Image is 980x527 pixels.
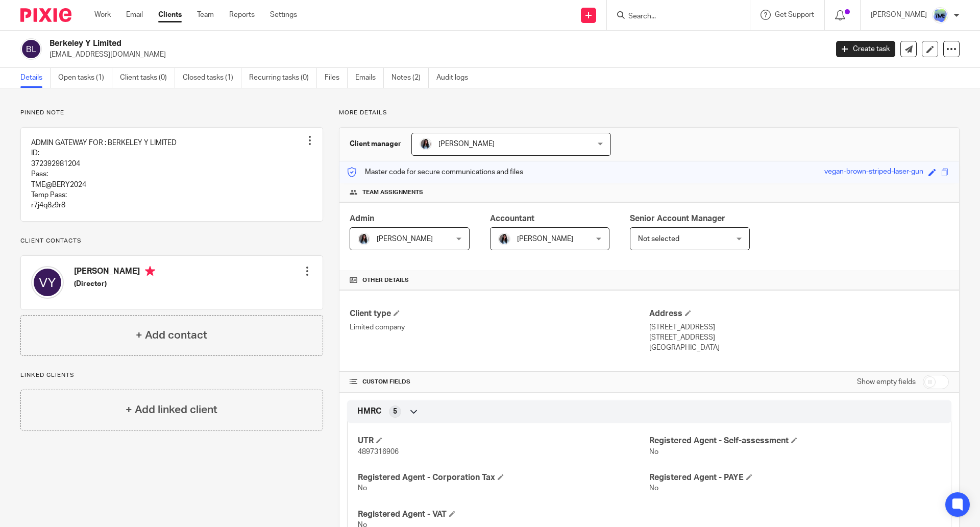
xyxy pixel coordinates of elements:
a: Team [197,10,214,20]
p: Pinned note [20,109,323,117]
p: Linked clients [20,371,323,379]
span: Other details [362,276,409,284]
h4: UTR [358,436,649,446]
img: svg%3E [31,266,64,299]
p: More details [339,109,960,117]
h4: Registered Agent - VAT [358,509,649,520]
span: [PERSON_NAME] [517,235,573,243]
input: Search [627,12,719,21]
a: Details [20,68,51,88]
span: 5 [393,406,397,417]
img: Pixie [20,8,71,22]
i: Primary [145,266,155,276]
a: Settings [270,10,297,20]
h2: Berkeley Y Limited [50,38,667,49]
span: Team assignments [362,188,423,197]
p: [EMAIL_ADDRESS][DOMAIN_NAME] [50,50,821,60]
h4: + Add linked client [126,402,217,418]
span: HMRC [357,406,381,417]
span: Admin [350,214,374,223]
span: 4897316906 [358,448,399,456]
h4: Client type [350,308,649,319]
a: Closed tasks (1) [183,68,241,88]
p: [PERSON_NAME] [871,10,927,20]
span: No [649,448,658,456]
span: Get Support [775,11,814,18]
img: svg%3E [20,38,42,60]
a: Reports [229,10,255,20]
p: Client contacts [20,237,323,245]
img: 1653117891607.jpg [420,138,432,150]
img: 1653117891607.jpg [498,233,510,245]
a: Notes (2) [391,68,429,88]
h4: Address [649,308,949,319]
a: Open tasks (1) [58,68,112,88]
h4: Registered Agent - Self-assessment [649,436,941,446]
img: FINAL%20LOGO%20FOR%20TME.png [932,7,948,23]
label: Show empty fields [857,377,916,387]
h4: Registered Agent - PAYE [649,472,941,483]
span: No [358,485,367,492]
div: vegan-brown-striped-laser-gun [824,166,923,178]
span: Senior Account Manager [630,214,725,223]
a: Clients [158,10,182,20]
span: Not selected [638,235,679,243]
a: Client tasks (0) [120,68,175,88]
h4: [PERSON_NAME] [74,266,155,279]
span: [PERSON_NAME] [438,140,495,148]
h4: + Add contact [136,327,207,343]
a: Files [325,68,348,88]
h4: CUSTOM FIELDS [350,378,649,386]
img: 1653117891607.jpg [358,233,370,245]
span: No [649,485,658,492]
a: Work [94,10,111,20]
h5: (Director) [74,279,155,289]
p: [STREET_ADDRESS] [649,332,949,343]
a: Create task [836,41,895,57]
a: Audit logs [436,68,476,88]
p: [STREET_ADDRESS] [649,322,949,332]
a: Email [126,10,143,20]
a: Recurring tasks (0) [249,68,317,88]
p: Limited company [350,322,649,332]
a: Emails [355,68,384,88]
h3: Client manager [350,139,401,149]
span: Accountant [490,214,534,223]
h4: Registered Agent - Corporation Tax [358,472,649,483]
p: Master code for secure communications and files [347,167,523,177]
p: [GEOGRAPHIC_DATA] [649,343,949,353]
span: [PERSON_NAME] [377,235,433,243]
